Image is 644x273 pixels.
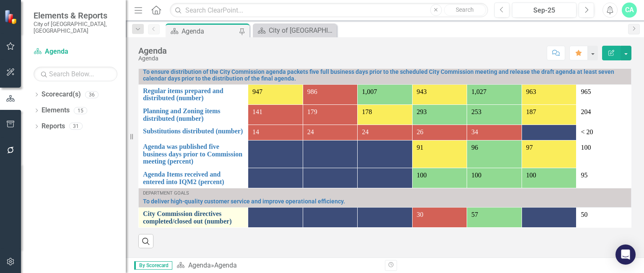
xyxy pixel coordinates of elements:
[85,91,99,98] div: 36
[526,108,536,115] span: 187
[139,168,248,188] td: Double-Click to Edit Right Click for Context Menu
[42,122,65,131] a: Reports
[471,211,478,218] span: 57
[456,6,474,13] span: Search
[143,191,627,196] div: Department Goals
[471,144,478,151] span: 96
[139,125,248,140] td: Double-Click to Edit Right Click for Context Menu
[581,172,587,179] span: 95
[576,105,631,125] td: Double-Click to Edit
[576,168,631,188] td: Double-Click to Edit
[138,55,167,62] div: Agenda
[34,10,117,21] span: Elements & Reports
[576,84,631,104] td: Double-Click to Edit
[138,46,167,55] div: Agenda
[42,106,70,115] a: Elements
[143,210,244,225] a: City Commission directives completed/closed out (number)
[471,88,486,95] span: 1,027
[581,144,591,151] span: 100
[307,128,314,135] span: 24
[252,128,259,135] span: 14
[255,25,335,36] a: City of [GEOGRAPHIC_DATA]
[252,108,262,115] span: 141
[622,3,637,18] button: CA
[34,21,117,34] small: City of [GEOGRAPHIC_DATA], [GEOGRAPHIC_DATA]
[581,108,591,115] span: 204
[471,172,481,179] span: 100
[362,128,369,135] span: 24
[417,144,423,151] span: 91
[269,25,335,36] div: City of [GEOGRAPHIC_DATA]
[471,108,481,115] span: 253
[576,207,631,227] td: Double-Click to Edit
[34,47,117,57] a: Agenda
[143,198,627,205] a: To deliver high-quality customer service and improve operational efficiency.
[362,88,377,95] span: 1,007
[143,127,244,135] a: Substitutions distributed (number)
[307,88,317,95] span: 986
[214,261,237,269] div: Agenda
[69,123,83,130] div: 31
[143,143,244,165] a: Agenda was published five business days prior to Commission meeting (percent)
[139,207,248,227] td: Double-Click to Edit Right Click for Context Menu
[362,108,372,115] span: 178
[615,244,636,265] div: Open Intercom Messenger
[576,140,631,168] td: Double-Click to Edit
[417,128,423,135] span: 26
[139,188,631,208] td: Double-Click to Edit Right Click for Context Menu
[182,26,237,36] div: Agenda
[42,90,81,99] a: Scorecard(s)
[74,107,87,114] div: 15
[4,9,19,24] img: ClearPoint Strategy
[515,5,574,16] div: Sep-25
[417,108,427,115] span: 293
[512,3,576,18] button: Sep-25
[581,211,587,218] span: 50
[252,88,262,95] span: 947
[188,261,211,269] a: Agenda
[139,105,248,125] td: Double-Click to Edit Right Click for Context Menu
[34,67,117,81] input: Search Below...
[526,172,536,179] span: 100
[170,3,488,18] input: Search ClearPoint...
[417,172,427,179] span: 100
[581,88,591,95] span: 965
[143,171,244,185] a: Agenda Items received and entered into IQM2 (percent)
[307,108,317,115] span: 179
[471,128,478,135] span: 34
[581,128,593,135] span: < 20
[139,59,631,84] td: Double-Click to Edit Right Click for Context Menu
[143,69,627,82] a: To ensure distribution of the City Commission agenda packets five full business days prior to the...
[417,88,427,95] span: 943
[143,87,244,102] a: Regular items prepared and distributed (number)
[139,84,248,104] td: Double-Click to Edit Right Click for Context Menu
[444,4,486,16] button: Search
[139,140,248,168] td: Double-Click to Edit Right Click for Context Menu
[417,211,423,218] span: 30
[526,88,536,95] span: 963
[177,261,379,270] div: »
[134,261,172,270] span: By Scorecard
[576,125,631,140] td: Double-Click to Edit
[526,144,533,151] span: 97
[143,107,244,122] a: Planning and Zoning items distributed (number)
